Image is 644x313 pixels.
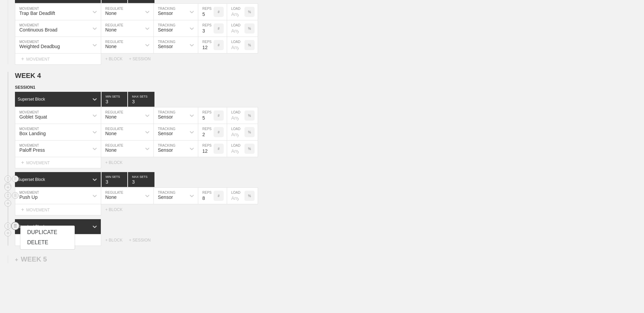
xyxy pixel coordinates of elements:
[158,147,173,153] div: Sensor
[105,44,116,49] div: None
[20,237,75,248] div: DELETE
[227,20,244,37] input: Any
[227,141,244,157] input: Any
[19,27,57,33] div: Continuous Broad
[218,27,220,30] p: #
[227,188,244,204] input: Any
[15,72,41,79] span: WEEK 4
[227,4,244,20] input: Any
[610,280,644,313] iframe: Chat Widget
[19,44,60,49] div: Weighted Deadbug
[105,207,129,212] div: + BLOCK
[227,124,244,140] input: Any
[158,44,173,49] div: Sensor
[19,11,55,16] div: Trap Bar Deadlift
[218,114,220,118] p: #
[227,107,244,124] input: Any
[105,194,116,200] div: None
[129,57,156,61] div: + SESSION
[15,85,35,90] span: SESSION 1
[218,43,220,47] p: #
[15,54,101,65] div: MOVEMENT
[15,157,101,168] div: MOVEMENT
[105,57,129,61] div: + BLOCK
[18,224,45,229] div: Standard Block
[218,10,220,14] p: #
[21,207,24,212] span: +
[129,238,156,243] div: + SESSION
[19,194,38,200] div: Push Up
[105,238,129,243] div: + BLOCK
[105,11,116,16] div: None
[21,56,24,62] span: +
[227,37,244,53] input: Any
[15,255,47,263] div: WEEK 5
[21,160,24,165] span: +
[15,204,101,215] div: MOVEMENT
[248,27,251,30] p: %
[105,114,116,120] div: None
[105,160,129,165] div: + BLOCK
[248,194,251,198] p: %
[218,194,220,198] p: #
[20,227,75,237] div: DUPLICATE
[128,92,154,107] input: None
[158,114,173,120] div: Sensor
[15,235,101,246] div: MOVEMENT
[158,11,173,16] div: Sensor
[18,97,45,102] div: Superset Block
[105,147,116,153] div: None
[19,114,47,120] div: Goblet Squat
[15,257,18,263] span: +
[128,172,154,187] input: None
[158,131,173,136] div: Sensor
[105,27,116,33] div: None
[19,147,45,153] div: Paloff Press
[248,130,251,134] p: %
[158,194,173,200] div: Sensor
[18,177,45,182] div: Superset Block
[19,131,46,136] div: Box Landing
[105,131,116,136] div: None
[248,114,251,118] p: %
[248,43,251,47] p: %
[158,27,173,33] div: Sensor
[248,10,251,14] p: %
[218,130,220,134] p: #
[248,147,251,151] p: %
[218,147,220,151] p: #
